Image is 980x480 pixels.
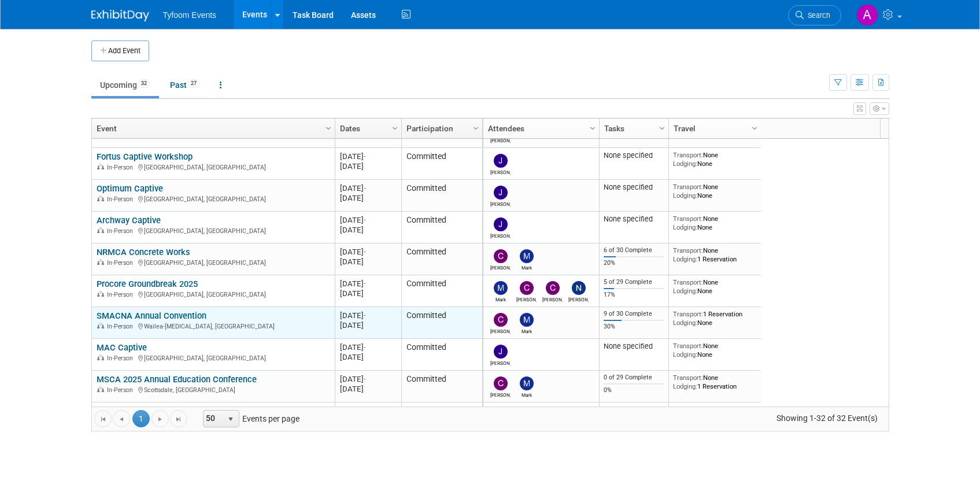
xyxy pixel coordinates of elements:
span: - [364,152,366,161]
a: Event [97,119,327,138]
span: Lodging: [673,223,697,231]
span: In-Person [107,164,136,171]
span: Transport: [673,278,703,286]
img: In-Person Event [97,259,104,265]
div: [DATE] [340,342,396,352]
div: [GEOGRAPHIC_DATA], [GEOGRAPHIC_DATA] [97,353,330,363]
img: In-Person Event [97,386,104,392]
div: [DATE] [340,257,396,267]
div: Corbin Nelson [516,295,537,302]
div: None 1 Reservation [673,374,756,390]
div: Nathan Nelson [568,295,589,302]
span: Column Settings [750,124,759,133]
div: Chris Walker [490,390,511,398]
a: MAC Captive [97,342,147,353]
div: [DATE] [340,247,396,257]
span: In-Person [107,386,136,394]
a: Go to the first page [94,410,112,427]
span: Lodging: [673,350,697,359]
div: [DATE] [340,320,396,330]
a: Past27 [161,74,209,96]
div: Jason Cuskelly [490,359,511,366]
div: Mark Nelson [490,295,511,302]
td: Committed [401,243,482,275]
span: In-Person [107,227,136,235]
button: Add Event [91,40,149,61]
span: In-Person [107,195,136,203]
span: - [364,279,366,288]
div: [DATE] [340,374,396,384]
span: Column Settings [324,124,333,133]
span: 27 [187,79,200,88]
td: Committed [401,403,482,431]
div: Scottsdale, [GEOGRAPHIC_DATA] [97,385,330,394]
span: Transport: [673,246,703,254]
span: Transport: [673,405,703,413]
div: [DATE] [340,289,396,298]
div: Mark Nelson [516,390,537,398]
div: [DATE] [340,225,396,235]
div: Wailea-[MEDICAL_DATA], [GEOGRAPHIC_DATA] [97,321,330,331]
span: In-Person [107,291,136,298]
a: Column Settings [586,119,599,136]
span: 32 [138,79,150,88]
span: select [226,415,235,424]
span: 50 [204,411,223,427]
a: Go to the last page [170,410,187,427]
a: Archway Captive [97,215,161,226]
td: Committed [401,307,482,339]
div: None None [673,278,756,295]
div: None None [673,183,756,200]
div: None None [673,215,756,231]
div: [GEOGRAPHIC_DATA], [GEOGRAPHIC_DATA] [97,289,330,299]
img: Chris Walker [546,281,560,295]
img: Angie Nichols [856,4,878,26]
td: Committed [401,371,482,403]
img: Corbin Nelson [520,281,534,295]
a: Column Settings [469,119,482,136]
span: Transport: [673,151,703,159]
span: Tyfoom Events [163,10,217,20]
div: 17% [604,291,664,299]
span: Lodging: [673,319,697,327]
span: Lodging: [673,191,697,200]
span: Showing 1-32 of 32 Event(s) [765,410,888,426]
span: Lodging: [673,255,697,263]
div: [DATE] [340,152,396,161]
a: Column Settings [748,119,761,136]
div: [DATE] [340,311,396,320]
div: None None [673,151,756,168]
a: Participation [406,119,475,138]
img: Nathan Nelson [572,281,586,295]
div: [DATE] [340,183,396,193]
a: Dates [340,119,394,138]
div: [GEOGRAPHIC_DATA], [GEOGRAPHIC_DATA] [97,162,330,172]
a: Go to the previous page [113,410,130,427]
div: [DATE] [340,352,396,362]
span: Transport: [673,215,703,223]
span: In-Person [107,355,136,362]
img: Chris Walker [494,376,508,390]
a: Go to the next page [151,410,169,427]
span: Lodging: [673,160,697,168]
div: [DATE] [340,384,396,394]
img: In-Person Event [97,164,104,169]
a: Attendees [488,119,591,138]
div: [GEOGRAPHIC_DATA], [GEOGRAPHIC_DATA] [97,257,330,267]
div: 0 of 29 Complete [604,374,664,382]
span: - [364,216,366,224]
a: Tasks [604,119,661,138]
span: Lodging: [673,287,697,295]
div: None specified [604,342,664,351]
span: Go to the last page [174,415,183,424]
div: Corbin Nelson [490,263,511,271]
img: Corbin Nelson [494,249,508,263]
td: Committed [401,212,482,243]
img: ExhibitDay [91,10,149,21]
div: Jason Cuskelly [490,200,511,207]
div: [DATE] [340,193,396,203]
div: [DATE] [340,161,396,171]
div: 0 of 30 Complete [604,405,664,413]
span: Transport: [673,183,703,191]
div: [DATE] [340,279,396,289]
